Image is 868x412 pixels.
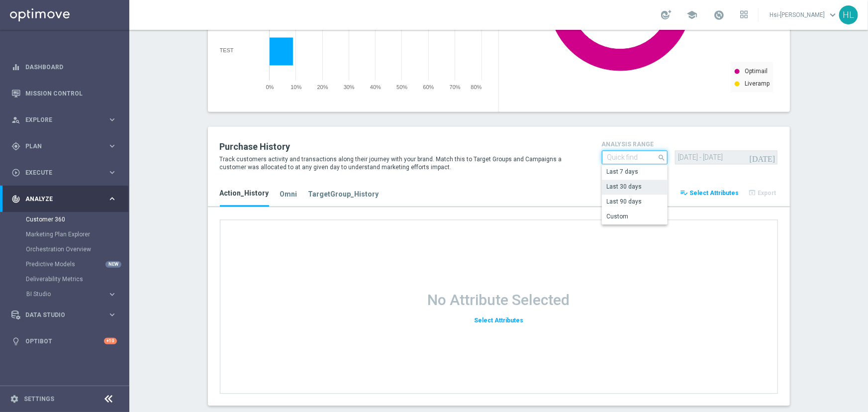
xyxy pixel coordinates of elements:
[26,245,103,253] a: Orchestration Overview
[24,396,54,402] a: Settings
[107,290,117,299] i: keyboard_arrow_right
[11,142,20,151] i: gps_fixed
[25,80,117,106] a: Mission Control
[26,212,128,227] div: Customer 360
[25,312,107,318] span: Data Studio
[220,155,587,171] p: Track customers activity and transactions along their journey with your brand. Match this to Targ...
[11,168,20,177] i: play_circle_outline
[11,311,117,319] button: Data Studio keyboard_arrow_right
[370,84,381,90] span: 40%
[607,167,639,176] div: Last 7 days
[602,209,668,224] div: Press SPACE to select this row.
[11,168,107,177] div: Execute
[107,194,117,204] i: keyboard_arrow_right
[11,169,117,177] button: play_circle_outline Execute keyboard_arrow_right
[266,84,274,90] span: 0%
[827,9,838,20] span: keyboard_arrow_down
[105,261,121,268] div: NEW
[308,184,382,208] button: TargetGroup_History
[450,84,461,90] span: 70%
[26,215,103,223] a: Customer 360
[11,195,107,204] div: Analyze
[107,168,117,177] i: keyboard_arrow_right
[11,195,117,203] button: track_changes Analyze keyboard_arrow_right
[26,291,107,297] div: BI Studio
[220,141,587,153] h2: Purchase History
[686,9,697,20] span: school
[10,395,19,404] i: settings
[679,186,741,200] button: playlist_add_check Select Attributes
[428,291,570,309] h1: No Attribute Selected
[26,260,103,268] a: Predictive Models
[25,117,107,123] span: Explore
[25,143,107,149] span: Plan
[11,337,20,346] i: lightbulb
[602,150,668,164] input: Quick find
[602,141,778,148] h4: analysis range
[280,184,300,208] button: Omni
[769,7,839,22] a: Hsi-[PERSON_NAME]keyboard_arrow_down
[11,116,117,124] button: person_search Explore keyboard_arrow_right
[11,115,107,124] div: Explore
[317,84,328,90] span: 20%
[25,196,107,202] span: Analyze
[26,272,128,287] div: Deliverability Metrics
[602,165,668,180] div: Press SPACE to select this row.
[11,142,107,151] div: Plan
[11,63,20,72] i: equalizer
[26,242,128,257] div: Orchestration Overview
[25,54,117,80] a: Dashboard
[26,230,103,238] a: Marketing Plan Explorer
[11,195,20,204] i: track_changes
[26,227,128,242] div: Marketing Plan Explorer
[11,80,117,106] div: Mission Control
[607,197,642,206] div: Last 90 days
[471,84,482,90] span: 80%
[25,328,104,354] a: Optibot
[607,182,642,191] div: Last 30 days
[839,5,858,24] div: HL
[11,115,20,124] i: person_search
[745,80,770,87] text: Liveramp
[26,275,103,283] a: Deliverability Metrics
[220,189,269,198] h3: Action_History
[107,115,117,124] i: keyboard_arrow_right
[220,184,272,208] button: Action_History
[26,257,128,272] div: Predictive Models
[474,317,523,324] span: Select Attributes
[104,338,117,344] div: +10
[26,290,117,298] button: BI Studio keyboard_arrow_right
[11,142,117,150] button: gps_fixed Plan keyboard_arrow_right
[11,310,107,319] div: Data Studio
[602,180,668,195] div: Press SPACE to deselect this row.
[690,190,739,197] span: Select Attributes
[11,63,117,71] button: equalizer Dashboard
[11,337,117,345] button: lightbulb Optibot +10
[423,84,434,90] span: 60%
[11,54,117,80] div: Dashboard
[607,212,629,221] div: Custom
[26,291,97,297] span: BI Studio
[680,189,688,197] i: playlist_add_check
[107,141,117,151] i: keyboard_arrow_right
[396,84,407,90] span: 50%
[658,151,667,162] i: search
[308,190,379,199] h3: TargetGroup_History
[745,68,768,75] text: Optimail
[290,84,301,90] span: 10%
[11,90,117,98] button: Mission Control
[220,47,262,53] div: TEST
[473,314,525,327] button: Select Attributes
[280,190,297,199] h3: Omni
[25,170,107,176] span: Execute
[344,84,355,90] span: 30%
